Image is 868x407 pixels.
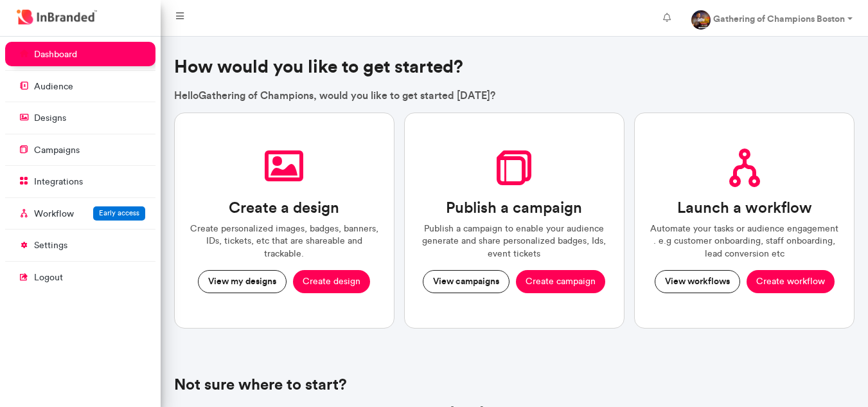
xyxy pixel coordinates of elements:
p: Workflow [34,208,74,221]
p: dashboard [34,48,77,61]
a: settings [5,233,155,257]
p: designs [34,112,66,125]
p: settings [34,239,67,252]
button: View workflows [655,270,740,293]
p: Automate your tasks or audience engagement . e.g customer onboarding, staff onboarding, lead conv... [650,222,838,260]
h3: How would you like to get started? [174,56,855,78]
a: designs [5,105,155,130]
p: logout [34,271,63,284]
a: integrations [5,169,155,194]
p: Hello Gathering of Champions , would you like to get started [DATE]? [174,88,855,102]
button: Create workflow [747,270,835,293]
h3: Launch a workflow [677,199,812,217]
button: Create design [293,270,370,293]
img: InBranded Logo [13,6,100,28]
button: View my designs [198,270,287,293]
p: audience [34,80,73,93]
p: Create personalized images, badges, banners, IDs, tickets, etc that are shareable and trackable. [190,222,378,260]
a: WorkflowEarly access [5,201,155,226]
h3: Publish a campaign [446,199,582,217]
p: Publish a campaign to enable your audience generate and share personalized badges, Ids, event tic... [420,222,608,260]
p: integrations [34,176,83,188]
span: Early access [99,208,139,217]
h4: Not sure where to start? [174,375,855,394]
button: Create campaign [516,270,605,293]
strong: Gathering of Champions Boston [713,13,845,24]
a: dashboard [5,42,155,66]
h3: Create a design [229,199,339,217]
a: campaigns [5,138,155,162]
p: campaigns [34,144,80,157]
a: audience [5,74,155,98]
img: profile dp [691,10,711,30]
a: Gathering of Champions Boston [681,5,863,31]
button: View campaigns [423,270,509,293]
